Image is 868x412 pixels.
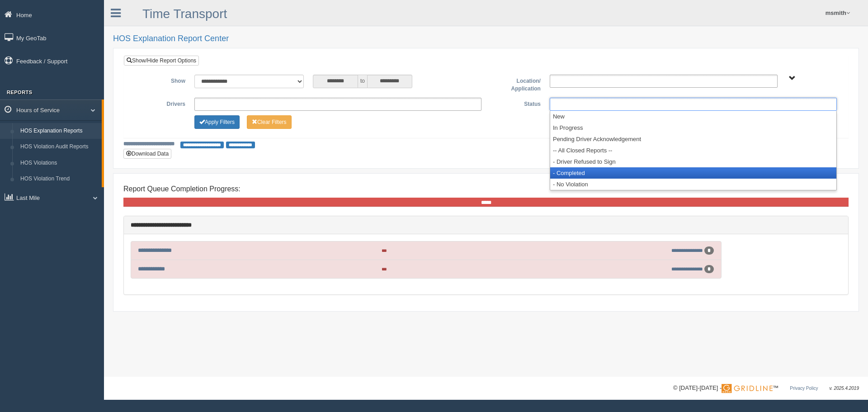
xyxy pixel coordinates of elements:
h4: Report Queue Completion Progress: [123,185,849,193]
label: Show [131,75,190,85]
li: - No Violation [550,179,836,190]
li: - Completed [550,167,836,179]
a: HOS Violation Audit Reports [16,139,102,155]
label: Status [486,98,545,109]
a: HOS Violation Trend [16,171,102,187]
label: Location/ Application [486,75,545,93]
label: Drivers [131,98,190,109]
a: Time Transport [142,7,227,21]
li: In Progress [550,122,836,133]
a: Privacy Policy [790,386,818,391]
a: HOS Violations [16,155,102,171]
li: -- All Closed Reports -- [550,145,836,156]
button: Change Filter Options [247,115,292,129]
button: Download Data [123,149,171,159]
span: v. 2025.4.2019 [830,386,859,391]
li: - Driver Refused to Sign [550,156,836,167]
span: to [358,75,367,88]
li: New [550,111,836,122]
a: HOS Explanation Reports [16,123,102,139]
img: Gridline [722,384,773,393]
li: Pending Driver Acknowledgement [550,133,836,145]
h2: HOS Explanation Report Center [113,34,859,43]
div: © [DATE]-[DATE] - ™ [673,384,859,393]
a: Show/Hide Report Options [124,56,199,66]
button: Change Filter Options [194,115,240,129]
